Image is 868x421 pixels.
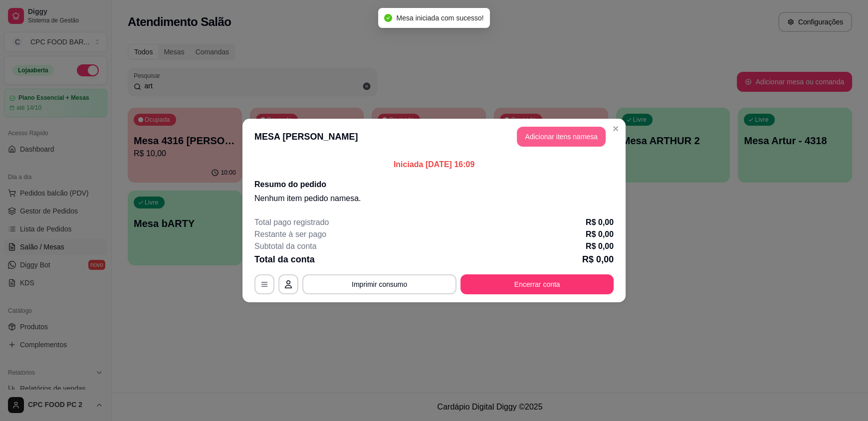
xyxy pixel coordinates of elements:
[586,240,614,252] p: R$ 0,00
[582,252,614,266] p: R$ 0,00
[384,14,392,22] span: check-circle
[254,228,326,240] p: Restante à ser pago
[254,159,614,171] p: Iniciada [DATE] 16:09
[254,193,614,205] p: Nenhum item pedido na mesa .
[254,252,315,266] p: Total da conta
[586,228,614,240] p: R$ 0,00
[396,14,483,22] span: Mesa iniciada com sucesso!
[242,119,626,155] header: MESA [PERSON_NAME]
[254,216,329,228] p: Total pago registrado
[254,179,614,191] h2: Resumo do pedido
[586,216,614,228] p: R$ 0,00
[517,127,606,147] button: Adicionar itens namesa
[254,240,317,252] p: Subtotal da conta
[608,121,624,137] button: Close
[460,274,614,294] button: Encerrar conta
[302,274,456,294] button: Imprimir consumo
